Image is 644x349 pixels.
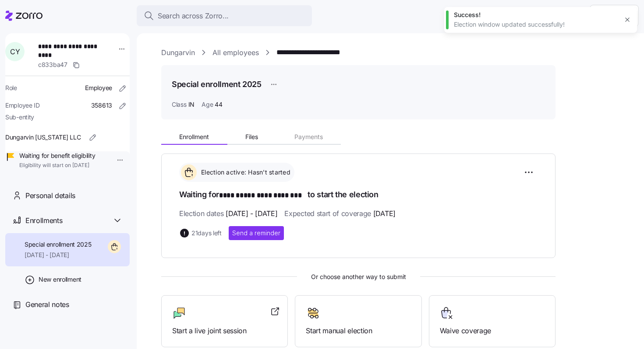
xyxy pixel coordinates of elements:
[39,275,81,284] span: New enrollment
[284,208,395,219] span: Expected start of coverage
[294,134,323,140] span: Payments
[10,48,20,55] span: C Y
[91,101,112,110] span: 358613
[158,10,229,21] span: Search across Zorro...
[179,208,277,219] span: Election dates
[306,325,410,336] span: Start manual election
[454,20,618,29] div: Election window updated successfully!
[373,208,396,219] span: [DATE]
[161,47,195,58] a: Dungarvin
[172,325,277,336] span: Start a live joint session
[25,215,62,226] span: Enrollments
[19,162,95,169] span: Eligibility will start on [DATE]
[440,325,545,336] span: Waive coverage
[179,134,209,140] span: Enrollment
[25,251,92,259] span: [DATE] - [DATE]
[85,84,112,92] span: Employee
[179,189,538,201] h1: Waiting for to start the election
[25,299,69,310] span: General notes
[212,47,259,58] a: All employees
[172,100,187,109] span: Class
[5,133,81,142] span: Dungarvin [US_STATE] LLC
[172,79,262,90] h1: Special enrollment 2025
[454,10,618,19] div: Success!
[198,168,290,177] span: Election active: Hasn't started
[161,272,556,282] span: Or choose another way to submit
[229,226,284,240] button: Send a reminder
[137,5,312,26] button: Search across Zorro...
[25,190,75,201] span: Personal details
[5,113,34,122] span: Sub-entity
[5,84,17,92] span: Role
[38,60,67,69] span: c833ba47
[215,100,222,109] span: 44
[202,100,213,109] span: Age
[19,151,95,160] span: Waiting for benefit eligibility
[188,100,195,109] span: IN
[5,101,40,110] span: Employee ID
[245,134,258,140] span: Files
[232,229,280,237] span: Send a reminder
[191,229,222,237] span: 21 days left
[25,240,92,249] span: Special enrollment 2025
[226,208,277,219] span: [DATE] - [DATE]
